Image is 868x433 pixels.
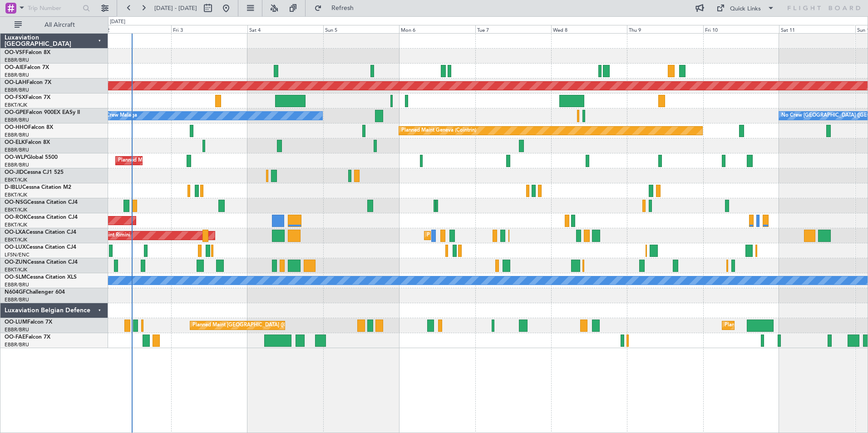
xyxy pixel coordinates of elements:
span: OO-FSX [5,95,25,100]
a: EBKT/KJK [5,177,27,183]
a: EBKT/KJK [5,221,27,228]
a: EBKT/KJK [5,207,27,213]
div: Planned Maint Milan (Linate) [118,154,183,167]
div: Tue 7 [475,25,551,33]
span: OO-WLP [5,155,27,160]
a: EBKT/KJK [5,236,27,243]
span: OO-VSF [5,50,25,55]
a: EBBR/BRU [5,147,29,153]
div: AOG Maint Rimini [88,229,130,242]
a: OO-NSGCessna Citation CJ4 [5,200,78,205]
div: No Crew Malaga [98,109,137,123]
input: Trip Number [28,1,80,15]
a: OO-ELKFalcon 8X [5,140,50,145]
span: OO-HHO [5,125,28,130]
button: All Aircraft [10,18,99,32]
a: EBBR/BRU [5,72,29,79]
span: Refresh [324,5,362,11]
button: Quick Links [712,1,779,15]
a: OO-ROKCessna Citation CJ4 [5,215,78,220]
a: EBKT/KJK [5,102,27,108]
a: OO-FAEFalcon 7X [5,335,50,340]
a: OO-ZUNCessna Citation CJ4 [5,260,78,265]
a: OO-AIEFalcon 7X [5,65,49,70]
span: OO-SLM [5,275,26,280]
a: EBBR/BRU [5,57,29,64]
a: EBBR/BRU [5,162,29,168]
a: EBBR/BRU [5,326,29,333]
button: Refresh [310,1,365,15]
div: Wed 8 [551,25,627,33]
a: OO-VSFFalcon 8X [5,50,50,55]
span: OO-ZUN [5,260,27,265]
a: OO-LXACessna Citation CJ4 [5,230,76,235]
a: D-IBLUCessna Citation M2 [5,185,71,190]
span: OO-LUX [5,245,26,250]
a: N604GFChallenger 604 [5,290,65,295]
span: [DATE] - [DATE] [154,4,197,12]
a: LFSN/ENC [5,251,30,258]
div: Mon 6 [399,25,475,33]
div: Sat 11 [779,25,855,33]
span: OO-GPE [5,110,26,115]
span: OO-ROK [5,215,27,220]
span: OO-FAE [5,335,25,340]
a: OO-SLMCessna Citation XLS [5,275,77,280]
div: [DATE] [110,18,125,26]
div: Quick Links [730,5,761,14]
div: Planned Maint [GEOGRAPHIC_DATA] ([GEOGRAPHIC_DATA] National) [192,319,357,332]
a: OO-LUMFalcon 7X [5,320,52,325]
a: OO-WLPGlobal 5500 [5,155,58,160]
span: OO-JID [5,170,24,175]
a: OO-JIDCessna CJ1 525 [5,170,64,175]
a: EBBR/BRU [5,87,29,93]
a: EBKT/KJK [5,266,27,273]
span: OO-AIE [5,65,24,70]
a: EBBR/BRU [5,296,29,303]
span: N604GF [5,290,26,295]
a: OO-LUXCessna Citation CJ4 [5,245,76,250]
span: OO-LAH [5,80,26,85]
span: OO-NSG [5,200,27,205]
div: Fri 3 [171,25,247,33]
div: Planned Maint Geneva (Cointrin) [401,124,476,138]
a: OO-FSXFalcon 7X [5,95,50,100]
div: Thu 9 [627,25,703,33]
div: Planned Maint Kortrijk-[GEOGRAPHIC_DATA] [427,229,533,242]
div: Thu 2 [95,25,171,33]
a: EBBR/BRU [5,117,29,123]
span: OO-LXA [5,230,26,235]
a: EBBR/BRU [5,281,29,288]
a: OO-LAHFalcon 7X [5,80,51,85]
span: OO-LUM [5,320,27,325]
div: Fri 10 [703,25,779,33]
span: All Aircraft [24,22,96,28]
a: OO-HHOFalcon 8X [5,125,53,130]
a: OO-GPEFalcon 900EX EASy II [5,110,80,115]
span: OO-ELK [5,140,25,145]
a: EBKT/KJK [5,192,27,198]
a: EBBR/BRU [5,132,29,138]
span: D-IBLU [5,185,22,190]
div: Sat 4 [247,25,323,33]
a: EBBR/BRU [5,341,29,348]
div: Sun 5 [323,25,399,33]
